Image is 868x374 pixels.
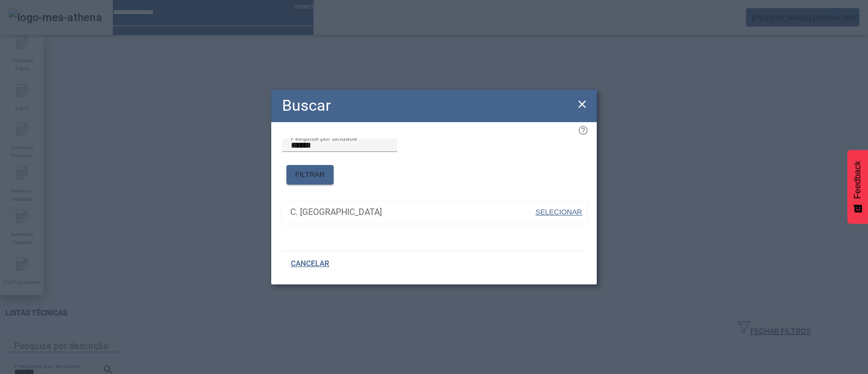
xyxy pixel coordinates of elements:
h2: Buscar [282,94,331,117]
button: FILTRAR [286,165,334,185]
span: CANCELAR [291,258,329,269]
span: C. [GEOGRAPHIC_DATA] [290,206,534,219]
span: SELECIONAR [535,208,582,216]
span: FILTRAR [295,169,325,180]
button: SELECIONAR [534,202,583,222]
button: Feedback - Mostrar pesquisa [847,150,868,224]
span: Feedback [853,161,863,199]
mat-label: Pesquise por unidade [291,134,357,142]
button: CANCELAR [282,254,338,274]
